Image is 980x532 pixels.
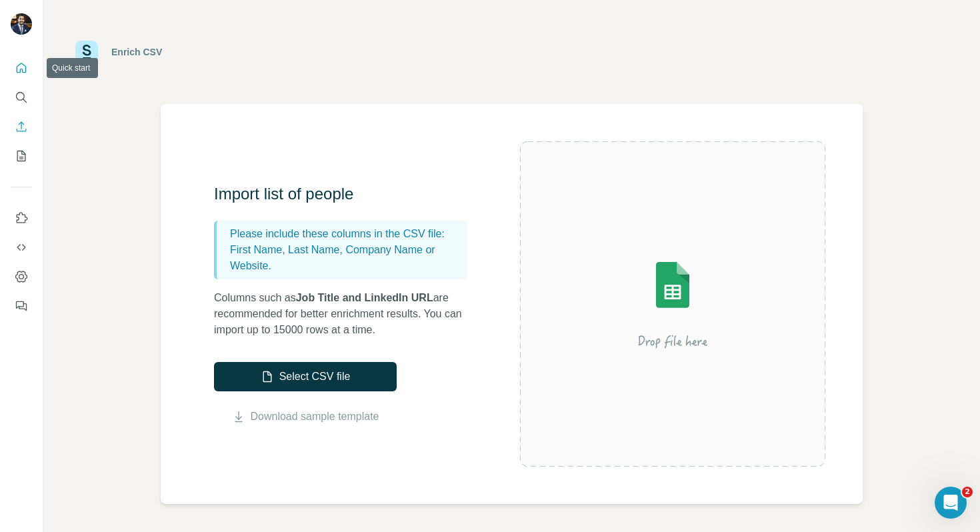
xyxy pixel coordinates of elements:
[214,183,481,205] h3: Import list of people
[75,41,98,63] img: Surfe Logo
[214,362,397,391] button: Select CSV file
[230,226,462,242] p: Please include these columns in the CSV file:
[11,115,32,139] button: Enrich CSV
[11,144,32,168] button: My lists
[11,206,32,230] button: Use Surfe on LinkedIn
[214,290,481,338] p: Columns such as are recommended for better enrichment results. You can import up to 15000 rows at...
[296,292,433,303] span: Job Title and LinkedIn URL
[214,409,397,425] button: Download sample template
[553,224,793,384] img: Surfe Illustration - Drop file here or select below
[11,56,32,80] button: Quick start
[251,409,379,425] a: Download sample template
[11,13,32,35] img: Avatar
[11,265,32,289] button: Dashboard
[111,45,162,59] div: Enrich CSV
[11,85,32,109] button: Search
[962,487,973,497] span: 2
[11,235,32,259] button: Use Surfe API
[230,242,462,274] p: First Name, Last Name, Company Name or Website.
[11,294,32,318] button: Feedback
[935,487,967,519] iframe: Intercom live chat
